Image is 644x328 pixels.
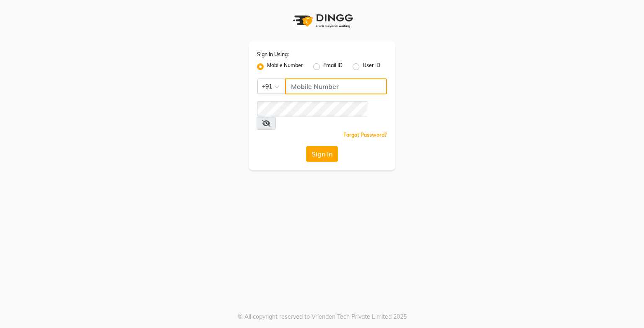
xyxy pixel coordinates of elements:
[288,8,356,33] img: logo1.svg
[285,78,387,94] input: Username
[323,62,343,72] label: Email ID
[363,62,380,72] label: User ID
[257,101,368,117] input: Username
[257,51,289,58] label: Sign In Using:
[306,146,338,162] button: Sign In
[343,132,387,138] a: Forgot Password?
[267,62,303,72] label: Mobile Number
